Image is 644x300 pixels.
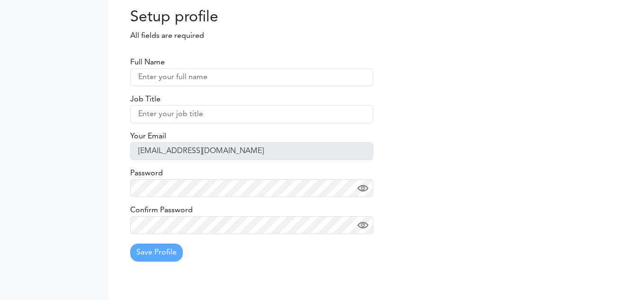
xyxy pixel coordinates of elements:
[358,220,368,231] img: eye.png
[130,131,166,142] label: Your Email
[358,183,368,194] img: eye.png
[116,30,280,42] p: All fields are required
[130,68,373,86] input: Enter your full name
[130,105,373,123] input: Enter your job title
[130,205,193,216] label: Confirm Password
[130,57,165,68] label: Full Name
[130,168,163,179] label: Password
[130,244,183,262] button: Save Profile
[116,9,280,27] h2: Setup profile
[130,142,373,160] input: Enter your email address
[130,94,161,105] label: Job Title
